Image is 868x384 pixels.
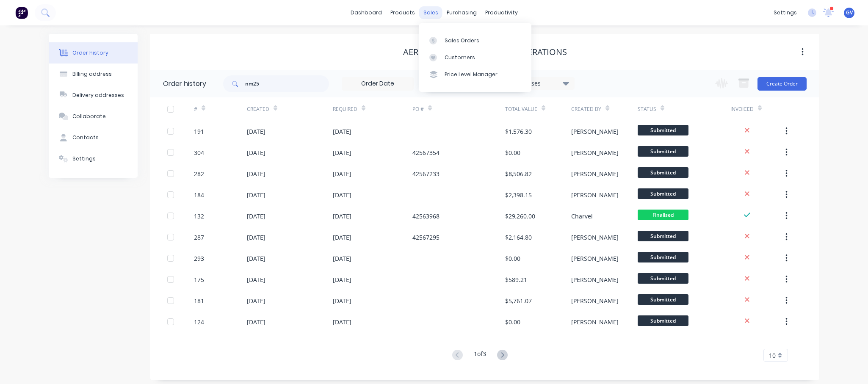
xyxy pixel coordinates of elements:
div: $2,398.15 [505,191,532,199]
span: Submitted [638,231,688,241]
span: GV [846,9,853,17]
a: Price Level Manager [419,66,531,83]
div: 42567295 [412,233,440,242]
div: 1 of 3 [474,349,486,362]
div: [DATE] [247,148,265,157]
div: [DATE] [247,127,265,136]
div: 287 [194,233,204,242]
span: 10 [769,351,776,360]
div: [DATE] [333,212,351,221]
div: 42567354 [412,148,440,157]
div: [PERSON_NAME] [571,148,619,157]
img: Factory [15,6,28,19]
div: 181 [194,296,204,305]
div: $0.00 [505,148,520,157]
div: $5,761.07 [505,296,532,305]
div: Charvel [571,212,593,221]
div: 10 Statuses [503,79,574,88]
button: Contacts [49,127,138,148]
div: 132 [194,212,204,221]
div: Created By [571,97,637,121]
div: Collaborate [72,113,106,120]
div: [DATE] [247,169,265,178]
div: [DATE] [247,275,265,284]
div: sales [419,6,442,19]
div: Required [333,105,357,113]
button: Order history [49,42,138,64]
a: dashboard [346,6,386,19]
div: Settings [72,155,96,163]
div: Status [638,105,656,113]
div: Billing address [72,70,112,78]
div: [DATE] [333,169,351,178]
div: Total Value [505,97,571,121]
div: Order history [163,79,206,89]
div: [DATE] [333,296,351,305]
div: [PERSON_NAME] [571,254,619,263]
div: Delivery addresses [72,91,124,99]
div: 42567233 [412,169,440,178]
div: [PERSON_NAME] [571,318,619,326]
button: Delivery addresses [49,85,138,106]
span: Submitted [638,188,688,199]
div: [DATE] [333,275,351,284]
div: Aeris Resources Cracow Operations [403,47,567,57]
div: Sales Orders [445,37,479,44]
div: [DATE] [333,127,351,136]
div: [PERSON_NAME] [571,191,619,199]
div: $29,260.00 [505,212,535,221]
div: $8,506.82 [505,169,532,178]
input: Order Date [342,77,413,90]
div: PO # [412,105,424,113]
div: [PERSON_NAME] [571,275,619,284]
div: Created [247,97,333,121]
div: [DATE] [247,296,265,305]
div: # [194,97,247,121]
div: # [194,105,197,113]
div: purchasing [442,6,481,19]
div: [PERSON_NAME] [571,169,619,178]
div: $2,164.80 [505,233,532,242]
div: $0.00 [505,254,520,263]
div: $589.21 [505,275,527,284]
div: Created By [571,105,601,113]
div: 42563968 [412,212,440,221]
span: Submitted [638,252,688,262]
div: [DATE] [333,233,351,242]
div: settings [769,6,801,19]
div: Invoiced [730,97,783,121]
div: [DATE] [247,191,265,199]
div: 175 [194,275,204,284]
span: Submitted [638,273,688,284]
input: Search... [245,75,329,92]
div: [PERSON_NAME] [571,233,619,242]
div: products [386,6,419,19]
div: 282 [194,169,204,178]
button: Collaborate [49,106,138,127]
div: 293 [194,254,204,263]
div: productivity [481,6,522,19]
div: 191 [194,127,204,136]
span: Submitted [638,167,688,178]
div: Created [247,105,269,113]
div: [DATE] [247,254,265,263]
button: Create Order [757,77,807,91]
div: [PERSON_NAME] [571,127,619,136]
div: $1,576.30 [505,127,532,136]
div: [DATE] [333,148,351,157]
div: [DATE] [247,212,265,221]
div: PO # [412,97,505,121]
div: 124 [194,318,204,326]
div: Status [638,97,730,121]
span: Submitted [638,294,688,305]
span: Submitted [638,146,688,157]
span: Submitted [638,125,688,135]
div: Contacts [72,134,99,141]
div: Order history [72,49,108,57]
span: Submitted [638,315,688,326]
div: $0.00 [505,318,520,326]
div: [DATE] [333,254,351,263]
button: Billing address [49,64,138,85]
div: Customers [445,54,475,61]
div: 184 [194,191,204,199]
